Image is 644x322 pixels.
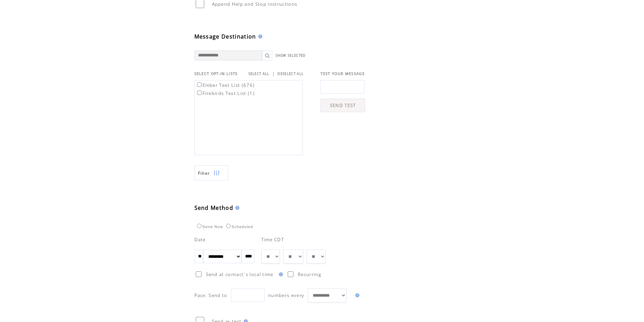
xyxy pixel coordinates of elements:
[194,237,206,243] span: Date
[197,91,201,95] input: Firebirds Text List (1)
[272,71,275,77] span: |
[261,237,284,243] span: Time CDT
[198,170,210,176] span: Show filters
[212,1,297,7] span: Append Help and Stop instructions
[256,34,262,39] img: help.gif
[196,90,255,96] label: Firebirds Text List (1)
[197,82,201,87] input: Ember Text List (676)
[194,292,228,298] span: Pace: Send to
[320,71,365,76] span: TEST YOUR MESSAGE
[278,72,304,76] a: DESELECT ALL
[197,224,201,228] input: Send Now
[214,166,220,181] img: filters.png
[248,72,269,76] a: SELECT ALL
[194,165,228,180] a: Filter
[226,224,231,228] input: Scheduled
[224,225,253,229] label: Scheduled
[196,82,255,88] label: Ember Text List (676)
[194,33,256,40] span: Message Destination
[194,71,238,76] span: SELECT OPT-IN LISTS
[298,271,321,277] span: Recurring
[277,272,283,276] img: help.gif
[206,271,273,277] span: Send at contact`s local time
[233,206,239,210] img: help.gif
[195,225,223,229] label: Send Now
[320,99,365,112] a: SEND TEST
[268,292,304,298] span: numbers every
[276,53,306,58] a: SHOW SELECTED
[194,204,234,212] span: Send Method
[353,293,359,297] img: help.gif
